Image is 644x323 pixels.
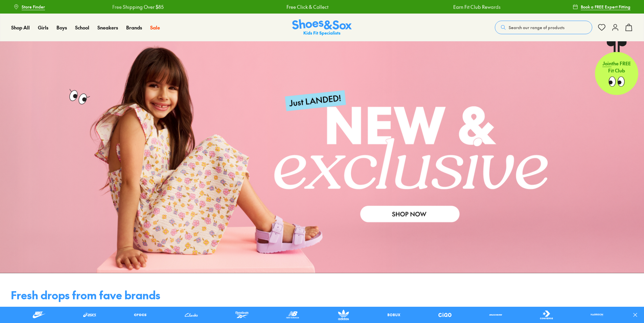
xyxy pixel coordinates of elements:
a: Book a FREE Expert Fitting [573,1,630,13]
a: Shop All [11,24,30,31]
a: Jointhe FREE Fit Club [595,41,638,95]
span: Join [602,60,612,67]
img: SNS_Logo_Responsive.svg [292,19,352,36]
a: Earn Fit Club Rewards [451,3,498,10]
button: Search our range of products [495,21,592,34]
a: Shoes & Sox [292,19,352,36]
span: Girls [38,24,48,31]
span: School [75,24,89,31]
a: Girls [38,24,48,31]
span: Sneakers [97,24,118,31]
a: Free Click & Collect [284,3,326,10]
span: Boys [56,24,67,31]
p: the FREE Fit Club [595,55,638,80]
a: Brands [126,24,142,31]
span: Search our range of products [509,24,565,30]
a: School [75,24,89,31]
span: Sale [150,24,160,31]
a: Store Finder [14,1,45,13]
a: Boys [56,24,67,31]
a: Sneakers [97,24,118,31]
span: Brands [126,24,142,31]
span: Shop All [11,24,30,31]
span: Book a FREE Expert Fitting [581,4,630,10]
a: Free Shipping Over $85 [110,3,161,10]
a: Sale [150,24,160,31]
span: Store Finder [22,4,45,10]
